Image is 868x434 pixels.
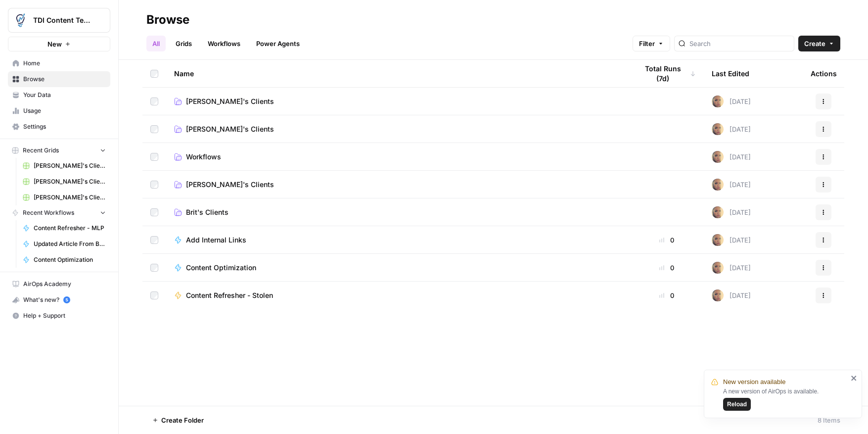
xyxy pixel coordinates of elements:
div: What's new? [8,292,110,307]
input: Search [689,39,790,48]
img: rpnue5gqhgwwz5ulzsshxcaclga5 [712,96,724,107]
img: rpnue5gqhgwwz5ulzsshxcaclga5 [712,234,724,246]
span: Updated Article From Brief [34,240,106,248]
span: Create [804,39,825,48]
span: Usage [23,106,106,115]
div: 0 [638,263,696,273]
a: Power Agents [250,36,306,51]
span: AirOps Academy [23,280,106,289]
a: [PERSON_NAME]'s Clients - Optimizing Content [18,158,110,174]
div: A new version of AirOps is available. [723,387,848,411]
span: Browse [23,75,106,84]
a: Updated Article From Brief [18,236,110,252]
img: TDI Content Team Logo [11,11,29,29]
span: Filter [639,39,655,48]
span: Reload [727,400,747,409]
a: Brit's Clients [174,207,622,217]
button: Create [798,36,840,51]
div: Total Runs (7d) [638,60,696,87]
span: Create Folder [161,415,204,425]
a: Your Data [8,87,110,103]
span: [PERSON_NAME]'s Clients [186,96,274,106]
div: [DATE] [712,289,751,301]
a: Content Optimization [174,263,622,273]
div: [DATE] [712,96,751,107]
a: 5 [63,296,70,303]
span: New version available [723,377,785,387]
a: AirOps Academy [8,276,110,292]
div: Last Edited [712,60,749,87]
div: [DATE] [712,151,751,163]
a: Browse [8,71,110,87]
button: Workspace: TDI Content Team [8,8,110,33]
a: [PERSON_NAME]'s Clients - New Content [18,174,110,190]
div: 8 Items [818,415,840,425]
div: Name [174,60,622,87]
button: Create Folder [146,412,210,428]
a: [PERSON_NAME]'s Clients [174,180,622,190]
button: New [8,37,110,51]
a: Grids [170,36,198,51]
img: rpnue5gqhgwwz5ulzsshxcaclga5 [712,206,724,218]
span: Workflows [186,152,221,162]
div: Browse [146,12,189,28]
a: [PERSON_NAME]'s Clients [174,96,622,106]
img: rpnue5gqhgwwz5ulzsshxcaclga5 [712,151,724,163]
a: Content Refresher - Stolen [174,290,622,300]
button: Recent Workflows [8,205,110,220]
span: New [47,39,62,49]
span: Recent Workflows [23,208,74,217]
text: 5 [65,297,68,302]
div: [DATE] [712,206,751,218]
span: Content Refresher - Stolen [186,290,273,300]
a: [PERSON_NAME]'s Clients [174,124,622,134]
span: Content Refresher - MLP [34,224,106,233]
span: Your Data [23,91,106,99]
span: Content Optimization [34,255,106,264]
a: Usage [8,103,110,119]
div: 0 [638,235,696,245]
div: 0 [638,290,696,300]
button: Reload [723,398,751,411]
img: rpnue5gqhgwwz5ulzsshxcaclga5 [712,262,724,274]
a: Workflows [202,36,246,51]
button: Help + Support [8,308,110,324]
button: close [851,374,858,382]
span: Content Optimization [186,263,256,273]
button: Filter [633,36,670,51]
img: rpnue5gqhgwwz5ulzsshxcaclga5 [712,289,724,301]
a: Add Internal Links [174,235,622,245]
div: Actions [811,60,837,87]
a: Workflows [174,152,622,162]
span: [PERSON_NAME]'s Clients [186,124,274,134]
div: [DATE] [712,234,751,246]
div: [DATE] [712,179,751,191]
a: [PERSON_NAME]'s Clients - New Content [18,190,110,205]
a: Home [8,55,110,71]
img: rpnue5gqhgwwz5ulzsshxcaclga5 [712,179,724,191]
button: What's new? 5 [8,292,110,308]
span: [PERSON_NAME]'s Clients - New Content [34,193,106,202]
span: [PERSON_NAME]'s Clients - Optimizing Content [34,161,106,170]
button: Recent Grids [8,143,110,158]
span: Add Internal Links [186,235,246,245]
img: rpnue5gqhgwwz5ulzsshxcaclga5 [712,123,724,135]
span: [PERSON_NAME]'s Clients [186,180,274,190]
a: Content Optimization [18,252,110,268]
span: Home [23,59,106,68]
a: Settings [8,119,110,135]
div: [DATE] [712,123,751,135]
span: Settings [23,122,106,131]
span: Help + Support [23,311,106,320]
span: [PERSON_NAME]'s Clients - New Content [34,177,106,186]
a: Content Refresher - MLP [18,220,110,236]
a: All [146,36,166,51]
div: [DATE] [712,262,751,274]
span: TDI Content Team [33,15,93,25]
span: Brit's Clients [186,207,228,217]
span: Recent Grids [23,146,59,155]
